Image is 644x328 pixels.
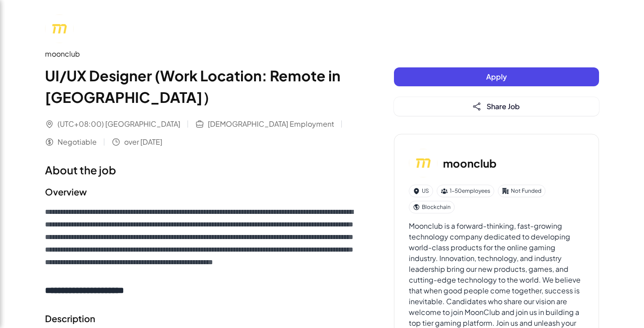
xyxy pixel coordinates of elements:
span: [DEMOGRAPHIC_DATA] Employment [208,119,334,129]
span: (UTC+08:00) [GEOGRAPHIC_DATA] [58,119,180,129]
img: mo [409,149,438,177]
h2: Description [45,312,358,325]
img: mo [45,14,74,43]
span: Share Job [487,102,520,111]
h2: Overview [45,185,358,199]
div: moonclub [45,49,358,59]
span: Negotiable [58,137,97,147]
button: Apply [394,67,599,86]
div: US [409,185,433,197]
div: Blockchain [409,201,455,213]
button: Share Job [394,97,599,116]
h1: About the job [45,162,358,178]
h3: moonclub [443,155,496,171]
div: Not Funded [498,185,546,197]
span: over [DATE] [124,137,162,147]
span: Apply [486,72,507,81]
div: 1-50 employees [437,185,494,197]
h1: UI/UX Designer (Work Location: Remote in [GEOGRAPHIC_DATA]） [45,65,358,108]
